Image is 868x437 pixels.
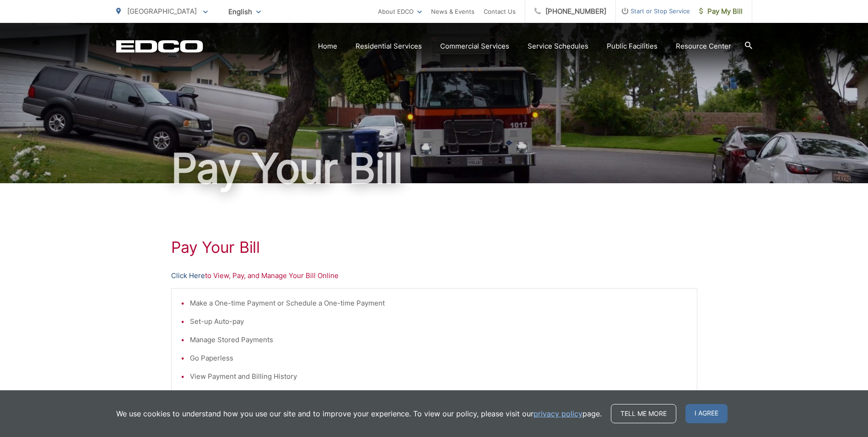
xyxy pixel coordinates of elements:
[190,334,688,345] li: Manage Stored Payments
[356,41,422,52] a: Residential Services
[190,316,688,327] li: Set-up Auto-pay
[190,298,688,309] li: Make a One-time Payment or Schedule a One-time Payment
[611,404,676,423] a: Tell me more
[171,270,697,281] p: to View, Pay, and Manage Your Bill Online
[171,270,205,281] a: Click Here
[676,41,731,52] a: Resource Center
[528,41,588,52] a: Service Schedules
[127,7,197,16] span: [GEOGRAPHIC_DATA]
[484,6,516,17] a: Contact Us
[116,408,602,419] p: We use cookies to understand how you use our site and to improve your experience. To view our pol...
[534,408,582,419] a: privacy policy
[190,371,688,382] li: View Payment and Billing History
[699,6,743,17] span: Pay My Bill
[431,6,474,17] a: News & Events
[378,6,422,17] a: About EDCO
[190,353,688,364] li: Go Paperless
[116,146,752,191] h1: Pay Your Bill
[171,238,697,257] h1: Pay Your Bill
[318,41,337,52] a: Home
[440,41,509,52] a: Commercial Services
[221,4,268,20] span: English
[116,40,203,53] a: EDCD logo. Return to the homepage.
[685,404,728,423] span: I agree
[607,41,658,52] a: Public Facilities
